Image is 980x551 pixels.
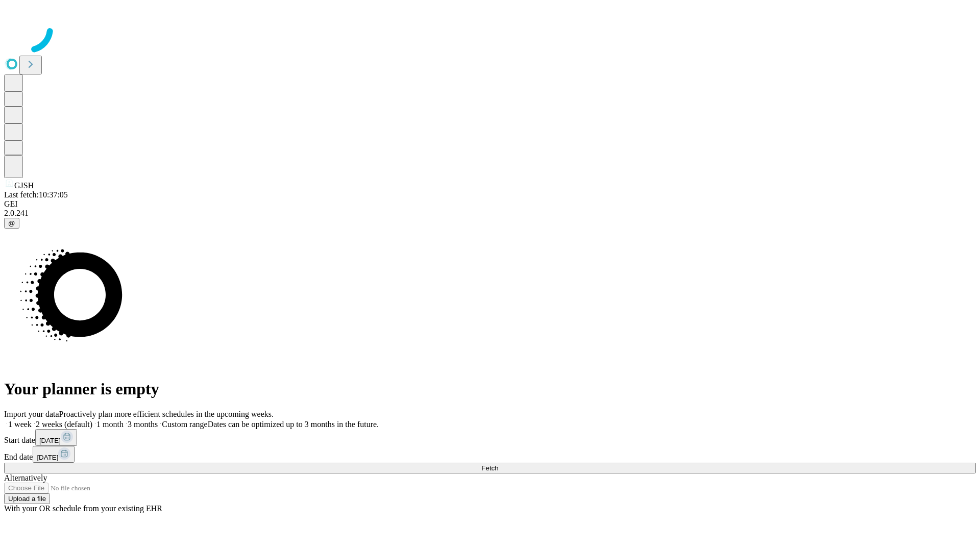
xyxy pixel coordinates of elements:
[4,190,68,199] span: Last fetch: 10:37:05
[4,199,976,209] div: GEI
[4,446,976,463] div: End date
[4,429,976,446] div: Start date
[4,218,19,229] button: @
[4,380,976,398] h1: Your planner is empty
[59,410,274,418] span: Proactively plan more efficient schedules in the upcoming weeks.
[96,420,124,429] span: 1 month
[162,420,207,429] span: Custom range
[4,493,50,504] button: Upload a file
[208,420,379,429] span: Dates can be optimized up to 3 months in the future.
[128,420,158,429] span: 3 months
[36,420,92,429] span: 2 weeks (default)
[8,219,15,227] span: @
[481,464,498,472] span: Fetch
[39,437,61,444] span: [DATE]
[4,504,162,513] span: With your OR schedule from your existing EHR
[33,446,75,463] button: [DATE]
[4,473,47,482] span: Alternatively
[4,209,976,218] div: 2.0.241
[14,181,34,190] span: GJSH
[8,420,32,429] span: 1 week
[4,410,59,418] span: Import your data
[37,454,58,461] span: [DATE]
[4,463,976,473] button: Fetch
[35,429,77,446] button: [DATE]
